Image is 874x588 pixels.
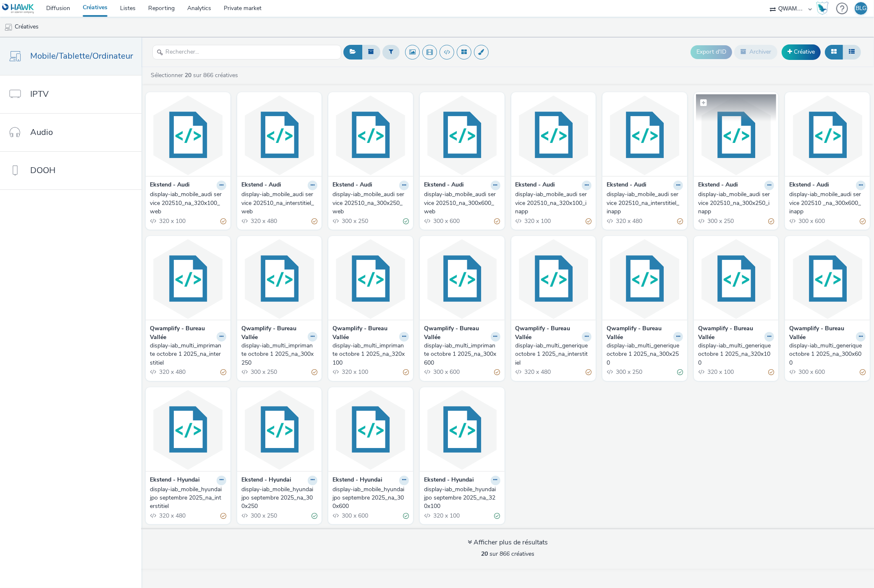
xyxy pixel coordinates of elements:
[816,2,829,15] img: Hawk Academy
[468,538,548,547] div: Afficher plus de résultats
[524,217,551,225] span: 320 x 100
[150,342,226,367] a: display-iab_multi_imprimante octobre 1 2025_na_interstitiel
[150,342,223,367] div: display-iab_multi_imprimante octobre 1 2025_na_interstitiel
[250,217,277,225] span: 320 x 480
[516,190,589,216] div: display-iab_mobile_audi service 202510_na_320x100_inapp
[332,342,406,367] div: display-iab_multi_imprimante octobre 1 2025_na_320x100
[241,181,281,190] strong: Ekstend - Audi
[332,324,397,342] strong: Qwamplify - Bureau Vallée
[311,217,317,225] div: Partiellement valide
[524,368,551,376] span: 320 x 480
[424,485,500,511] a: display-iab_mobile_hyundai jpo septembre 2025_na_320x100
[432,368,460,376] span: 300 x 600
[241,190,314,216] div: display-iab_mobile_audi service 202510_na_interstitiel_web
[239,238,320,320] img: display-iab_multi_imprimante octobre 1 2025_na_300x250 visual
[607,181,646,190] strong: Ekstend - Audi
[696,238,777,320] img: display-iab_multi_generique octobre 1 2025_na_320x100 visual
[341,512,368,520] span: 300 x 600
[586,368,591,377] div: Partiellement valide
[311,512,317,521] div: Valide
[516,324,580,342] strong: Qwamplify - Bureau Vallée
[424,190,497,216] div: display-iab_mobile_audi service 202510_na_300x600_web
[220,512,226,521] div: Partiellement valide
[698,190,771,216] div: display-iab_mobile_audi service 202510_na_300x250_inapp
[250,368,277,376] span: 300 x 250
[860,368,866,377] div: Partiellement valide
[150,190,226,216] a: display-iab_mobile_audi service 202510_na_320x100_web
[424,342,497,367] div: display-iab_multi_imprimante octobre 1 2025_na_300x600
[424,190,500,216] a: display-iab_mobile_audi service 202510_na_300x600_web
[332,476,382,485] strong: Ekstend - Hyundai
[698,342,775,367] a: display-iab_multi_generique octobre 1 2025_na_320x100
[516,342,592,367] a: display-iab_multi_generique octobre 1 2025_na_interstitiel
[422,238,502,320] img: display-iab_multi_imprimante octobre 1 2025_na_300x600 visual
[432,512,460,520] span: 320 x 100
[148,94,228,176] img: display-iab_mobile_audi service 202510_na_320x100_web visual
[422,389,502,471] img: display-iab_mobile_hyundai jpo septembre 2025_na_320x100 visual
[707,368,734,376] span: 320 x 100
[332,190,406,216] div: display-iab_mobile_audi service 202510_na_300x250_web
[239,94,320,176] img: display-iab_mobile_audi service 202510_na_interstitiel_web visual
[330,389,411,471] img: display-iab_mobile_hyundai jpo septembre 2025_na_300x600 visual
[789,190,866,216] a: display-iab_mobile_audi service 202510 _na_300x600_inapp
[816,2,832,15] a: Hawk Academy
[615,368,642,376] span: 300 x 250
[332,485,406,511] div: display-iab_mobile_hyundai jpo septembre 2025_na_300x600
[691,45,732,59] button: Export d'ID
[332,190,409,216] a: display-iab_mobile_audi service 202510_na_300x250_web
[30,164,55,176] span: DOOH
[220,368,226,377] div: Partiellement valide
[241,190,318,216] a: display-iab_mobile_audi service 202510_na_interstitiel_web
[424,342,500,367] a: display-iab_multi_imprimante octobre 1 2025_na_300x600
[843,45,861,59] button: Liste
[311,368,317,377] div: Partiellement valide
[150,485,223,511] div: display-iab_mobile_hyundai jpo septembre 2025_na_interstitiel
[789,342,862,367] div: display-iab_multi_generique octobre 1 2025_na_300x600
[4,23,13,31] img: mobile
[768,217,774,225] div: Partiellement valide
[241,476,291,485] strong: Ekstend - Hyundai
[516,181,555,190] strong: Ekstend - Audi
[148,238,228,320] img: display-iab_multi_imprimante octobre 1 2025_na_interstitiel visual
[30,50,133,62] span: Mobile/Tablette/Ordinateur
[30,88,49,100] span: IPTV
[30,126,53,138] span: Audio
[424,181,464,190] strong: Ekstend - Audi
[239,389,320,471] img: display-iab_mobile_hyundai jpo septembre 2025_na_300x250 visual
[782,44,821,60] a: Créative
[768,368,774,377] div: Partiellement valide
[150,181,190,190] strong: Ekstend - Audi
[241,485,314,511] div: display-iab_mobile_hyundai jpo septembre 2025_na_300x250
[495,217,500,225] div: Partiellement valide
[513,94,594,176] img: display-iab_mobile_audi service 202510_na_320x100_inapp visual
[798,217,825,225] span: 300 x 600
[250,512,277,520] span: 300 x 250
[424,324,489,342] strong: Qwamplify - Bureau Vallée
[516,190,592,216] a: display-iab_mobile_audi service 202510_na_320x100_inapp
[698,190,775,216] a: display-iab_mobile_audi service 202510_na_300x250_inapp
[607,342,683,367] a: display-iab_multi_generique octobre 1 2025_na_300x250
[424,476,474,485] strong: Ekstend - Hyundai
[787,238,868,320] img: display-iab_multi_generique octobre 1 2025_na_300x600 visual
[2,3,34,14] img: undefined Logo
[241,324,306,342] strong: Qwamplify - Bureau Vallée
[789,324,854,342] strong: Qwamplify - Bureau Vallée
[422,94,502,176] img: display-iab_mobile_audi service 202510_na_300x600_web visual
[148,389,228,471] img: display-iab_mobile_hyundai jpo septembre 2025_na_interstitiel visual
[220,217,226,225] div: Partiellement valide
[332,342,409,367] a: display-iab_multi_imprimante octobre 1 2025_na_320x100
[513,238,594,320] img: display-iab_multi_generique octobre 1 2025_na_interstitiel visual
[403,217,409,225] div: Valide
[677,217,683,225] div: Partiellement valide
[607,190,680,216] div: display-iab_mobile_audi service 202510_na_interstitiel_inapp
[607,324,671,342] strong: Qwamplify - Bureau Vallée
[158,217,186,225] span: 320 x 100
[586,217,591,225] div: Partiellement valide
[604,94,685,176] img: display-iab_mobile_audi service 202510_na_interstitiel_inapp visual
[332,181,372,190] strong: Ekstend - Audi
[495,368,500,377] div: Partiellement valide
[158,368,186,376] span: 320 x 480
[607,342,680,367] div: display-iab_multi_generique octobre 1 2025_na_300x250
[789,342,866,367] a: display-iab_multi_generique octobre 1 2025_na_300x600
